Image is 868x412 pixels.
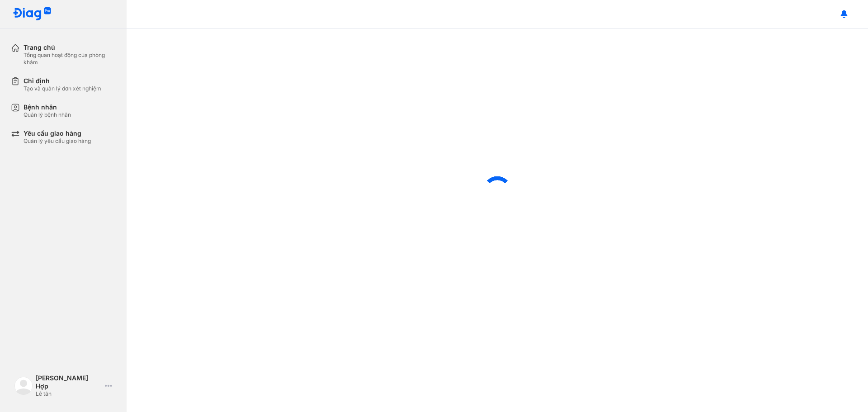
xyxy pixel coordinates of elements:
div: Bệnh nhân [24,103,71,111]
div: Tổng quan hoạt động của phòng khám [24,52,116,66]
div: Tạo và quản lý đơn xét nghiệm [24,85,101,92]
div: Chỉ định [24,77,101,85]
div: Quản lý bệnh nhân [24,111,71,118]
img: logo [14,377,33,395]
div: Trang chủ [24,43,116,52]
div: Quản lý yêu cầu giao hàng [24,137,91,145]
img: logo [13,7,52,21]
div: [PERSON_NAME] Hợp [36,374,101,390]
div: Yêu cầu giao hàng [24,129,91,137]
div: Lễ tân [36,390,101,398]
